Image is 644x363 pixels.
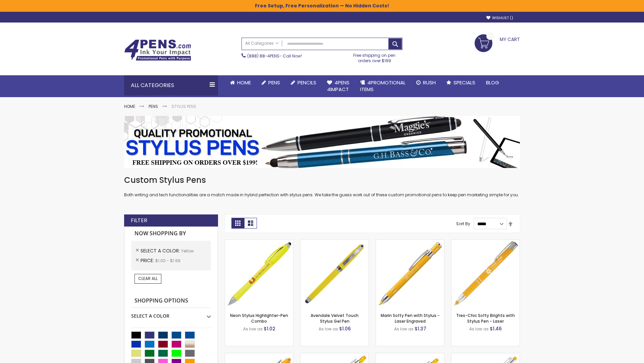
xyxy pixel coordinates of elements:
[322,75,355,97] a: 4Pens4impact
[131,217,147,224] strong: Filter
[376,353,444,359] a: Phoenix Softy Brights Gel with Stylus Pen - Laser-Yellow
[486,79,499,86] span: Blog
[376,239,444,245] a: Marin Softy Pen with Stylus - Laser Engraved-Yellow
[327,79,350,93] span: 4Pens 4impact
[456,313,515,324] a: Tres-Chic Softy Brights with Stylus Pen - Laser
[225,353,293,359] a: Ellipse Softy Brights with Stylus Pen - Laser-Yellow
[481,75,504,90] a: Blog
[355,75,411,97] a: 4PROMOTIONALITEMS
[141,257,155,264] span: Price
[243,326,263,332] span: As low as
[319,326,338,332] span: As low as
[131,294,211,308] strong: Shopping Options
[298,79,316,86] span: Pencils
[469,326,489,332] span: As low as
[490,325,502,332] span: $1.46
[486,15,513,21] a: Wishlist
[225,75,256,90] a: Home
[301,240,369,308] img: Avendale Velvet Touch Stylus Gel Pen-Yellow
[124,75,218,95] div: All Categories
[360,79,406,93] span: 4PROMOTIONAL ITEMS
[124,175,520,198] div: Both writing and tech functionalities are a match made in hybrid perfection with stylus pens. We ...
[245,41,279,46] span: All Categories
[394,326,414,332] span: As low as
[411,75,441,90] a: Rush
[268,79,280,86] span: Pens
[155,258,180,264] span: $1.00 - $1.99
[441,75,481,90] a: Specials
[381,313,440,324] a: Marin Softy Pen with Stylus - Laser Engraved
[138,276,158,281] span: Clear All
[264,325,275,332] span: $1.02
[149,104,158,109] a: Pens
[346,50,403,64] div: Free shipping on pen orders over $199
[231,218,244,229] strong: Grid
[171,104,196,109] strong: Stylus Pens
[301,353,369,359] a: Phoenix Softy Brights with Stylus Pen - Laser-Yellow
[247,53,279,59] a: (888) 88-4PENS
[124,39,191,61] img: 4Pens Custom Pens and Promotional Products
[339,325,351,332] span: $1.06
[131,227,211,241] strong: Now Shopping by
[256,75,285,90] a: Pens
[124,116,520,168] img: Stylus Pens
[285,75,322,90] a: Pencils
[311,313,359,324] a: Avendale Velvet Touch Stylus Gel Pen
[301,239,369,245] a: Avendale Velvet Touch Stylus Gel Pen-Yellow
[181,248,194,254] span: Yellow
[423,79,436,86] span: Rush
[135,274,161,283] a: Clear All
[141,247,181,254] span: Select A Color
[230,313,288,324] a: Neon Stylus Highlighter-Pen Combo
[247,53,302,59] span: - Call Now!
[451,353,520,359] a: Tres-Chic Softy with Stylus Top Pen - ColorJet-Yellow
[453,79,475,86] span: Specials
[451,239,520,245] a: Tres-Chic Softy Brights with Stylus Pen - Laser-Yellow
[124,104,135,109] a: Home
[415,325,426,332] span: $1.37
[451,240,520,308] img: Tres-Chic Softy Brights with Stylus Pen - Laser-Yellow
[225,239,293,245] a: Neon Stylus Highlighter-Pen Combo-Yellow
[376,240,444,308] img: Marin Softy Pen with Stylus - Laser Engraved-Yellow
[131,308,211,319] div: Select A Color
[456,221,470,227] label: Sort By
[242,38,282,49] a: All Categories
[237,79,251,86] span: Home
[225,240,293,308] img: Neon Stylus Highlighter-Pen Combo-Yellow
[124,175,520,186] h1: Custom Stylus Pens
